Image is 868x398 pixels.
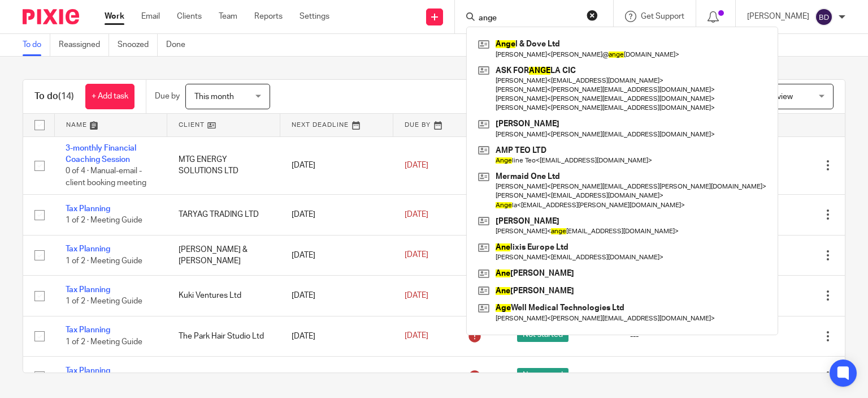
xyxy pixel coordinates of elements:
a: Done [166,34,194,56]
span: This month [194,93,234,101]
span: 0 of 4 · Manual-email - client booking meeting [66,167,146,187]
span: (14) [58,92,74,101]
h1: To do [34,91,74,102]
a: Tax Planning [66,205,110,213]
a: Clients [177,11,202,22]
a: 3-monthly Financial Coaching Session [66,144,136,164]
span: [DATE] [405,211,428,219]
a: Snoozed [118,34,158,56]
span: 1 of 2 · Meeting Guide [66,257,142,265]
td: [DATE] [280,235,393,275]
td: [DATE] [280,316,393,356]
a: Reports [254,11,283,22]
p: [PERSON_NAME] [747,11,809,22]
a: Team [219,11,237,22]
img: Pixie [23,9,79,24]
td: [DATE] [280,356,393,396]
span: [DATE] [405,292,428,299]
a: Tax Planning [66,245,110,253]
a: To do [23,34,50,56]
td: [DATE] [280,195,393,235]
span: Get Support [641,12,684,20]
td: MTG ENERGY SOLUTIONS LTD [167,136,280,195]
td: TARYAG TRADING LTD [167,195,280,235]
span: 1 of 2 · Meeting Guide [66,338,142,346]
span: [DATE] [405,161,428,169]
div: --- [630,371,721,382]
span: [DATE] [405,251,428,259]
td: The Park Hair Studio Ltd [167,316,280,356]
a: Reassigned [59,34,109,56]
a: Tax Planning [66,326,110,334]
input: Search [478,14,579,24]
a: Tax Planning [66,286,110,294]
a: Settings [300,11,329,22]
p: Due by [155,91,180,102]
td: [PERSON_NAME] & [PERSON_NAME] [167,235,280,275]
span: 1 of 2 · Meeting Guide [66,297,142,305]
div: --- [630,331,721,342]
td: [DATE] [280,136,393,195]
span: [DATE] [405,332,428,340]
span: Not started [517,368,568,382]
td: [PERSON_NAME] [167,356,280,396]
button: Clear [587,10,598,21]
a: + Add task [85,84,134,109]
a: Email [141,11,160,22]
td: [DATE] [280,276,393,316]
td: Kuki Ventures Ltd [167,276,280,316]
a: Tax Planning [66,367,110,375]
img: svg%3E [815,8,833,26]
span: 1 of 2 · Meeting Guide [66,217,142,225]
a: Work [105,11,124,22]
